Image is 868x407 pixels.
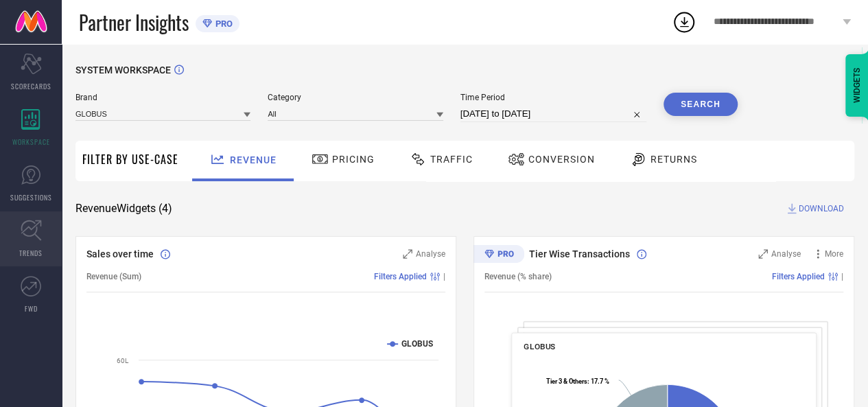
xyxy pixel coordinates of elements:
span: Tier Wise Transactions [529,248,630,259]
span: Filter By Use-Case [82,151,178,167]
span: GLOBUS [524,342,555,351]
text: GLOBUS [401,339,433,349]
span: Brand [75,93,250,102]
div: Open download list [672,10,696,34]
text: : 17.7 % [546,377,609,385]
span: Analyse [771,249,801,259]
span: Revenue (Sum) [86,272,141,281]
span: | [443,272,445,281]
span: FWD [25,303,38,314]
text: 60L [117,357,129,364]
span: Revenue (% share) [484,272,552,281]
span: Filters Applied [374,272,427,281]
span: Sales over time [86,248,154,259]
span: Category [268,93,443,102]
span: SUGGESTIONS [10,192,52,202]
span: Filters Applied [772,272,825,281]
tspan: Tier 3 & Others [546,377,587,385]
div: Premium [473,245,524,266]
span: Returns [650,154,697,165]
span: Pricing [332,154,375,165]
span: Revenue Widgets ( 4 ) [75,202,172,216]
span: Partner Insights [79,8,189,36]
span: Revenue [230,154,277,165]
span: SCORECARDS [11,81,51,91]
span: Analyse [416,249,445,259]
span: DOWNLOAD [799,202,844,216]
svg: Zoom [403,249,412,259]
span: Traffic [430,154,473,165]
svg: Zoom [758,249,768,259]
button: Search [664,93,738,116]
span: SYSTEM WORKSPACE [75,65,171,75]
span: WORKSPACE [12,137,50,147]
span: PRO [212,19,233,29]
span: Time Period [460,93,646,102]
span: More [825,249,843,259]
input: Select time period [460,106,646,122]
span: Conversion [528,154,595,165]
span: | [841,272,843,281]
span: TRENDS [19,248,43,258]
